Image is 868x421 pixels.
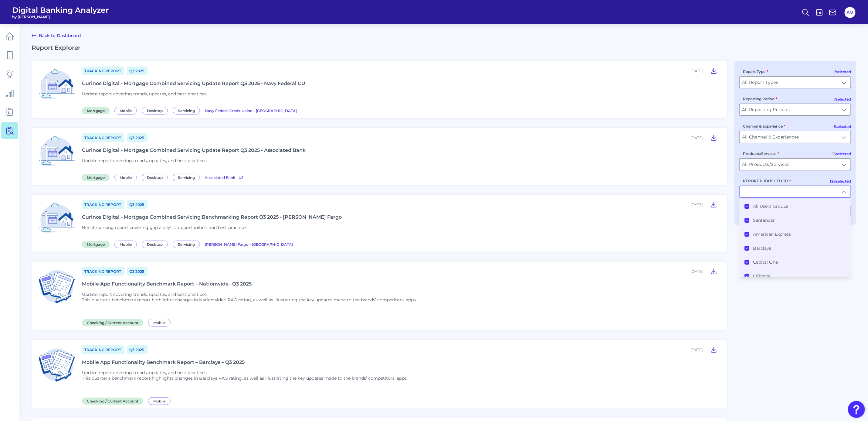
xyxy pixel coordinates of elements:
[127,267,147,276] a: Q3 2025
[743,151,779,156] label: Products/Services
[127,67,147,75] a: Q3 2025
[142,241,168,248] span: Desktop
[148,320,173,325] a: Mobile
[82,375,408,381] p: This quarter’s benchmark report highlights changes in Barclays RAG rating, as well as illustratin...
[142,108,170,113] a: Desktop
[708,66,720,76] button: Curinos Digital - Mortgage Combined Servicing Update Report Q3 2025 - Navy Federal CU
[82,200,124,209] a: Tracking Report
[82,398,146,404] a: Checking / Current Account
[36,200,77,240] img: Mortgage
[708,200,720,209] button: Curinos Digital - Mortgage Combined Servicing Benchmarking Report Q3 2025 - Wells Fargo
[690,202,703,207] div: [DATE]
[148,398,173,404] a: Mobile
[753,273,771,279] label: Citibank
[690,269,703,274] div: [DATE]
[127,133,147,142] a: Q3 2025
[82,241,112,247] a: Mortgage
[82,133,124,142] a: Tracking Report
[82,320,146,325] a: Checking / Current Account
[127,345,147,354] a: Q3 2025
[173,174,202,180] a: Servicing
[82,147,306,153] div: Curinos Digital - Mortgage Combined Servicing Update Report Q3 2025 - Associated Bank
[753,231,791,237] label: American Express
[82,319,143,326] span: Checking / Current Account
[205,108,297,113] span: Navy Federal Credit Union - [GEOGRAPHIC_DATA]
[743,69,768,74] label: Report Type
[743,124,785,128] label: Channel & Experience
[82,108,112,113] a: Mortgage
[82,267,124,276] a: Tracking Report
[114,241,137,248] span: Mobile
[753,259,778,265] label: Capital One
[142,241,170,247] a: Desktop
[36,66,77,107] img: Mortgage
[690,347,703,352] div: [DATE]
[82,292,207,297] span: Update report covering trends, updates, and best practices
[82,297,417,303] p: This quarter’s benchmark report highlights changes in Nationwide's RAG rating, as well as illustr...
[173,241,200,248] span: Servicing
[205,108,297,113] a: Navy Federal Credit Union - [GEOGRAPHIC_DATA]
[82,281,252,287] div: Mobile App Functionality Benchmark Report – Nationwide– Q3 2025
[743,97,777,101] label: Reporting Period
[36,133,77,173] img: Mortgage
[142,174,170,180] a: Desktop
[845,7,856,18] button: AM
[148,319,171,327] span: Mobile
[142,174,168,181] span: Desktop
[127,200,147,209] a: Q3 2025
[82,80,305,86] div: Curinos Digital - Mortgage Combined Servicing Update Report Q3 2025 - Navy Federal CU
[82,174,112,180] a: Mortgage
[82,345,124,354] a: Tracking Report
[173,241,202,247] a: Servicing
[690,69,703,73] div: [DATE]
[82,158,207,163] span: Update report covering trends, updates, and best practices
[205,175,243,180] span: Associated Bank - US
[12,5,109,15] span: Digital Banking Analyzer
[205,242,293,247] span: [PERSON_NAME] Fargo - [GEOGRAPHIC_DATA]
[148,397,171,405] span: Mobile
[173,174,200,181] span: Servicing
[36,345,77,385] img: Checking / Current Account
[82,107,110,114] span: Mortgage
[753,217,775,223] label: Santander
[114,174,137,181] span: Mobile
[36,266,77,307] img: Checking / Current Account
[848,401,865,418] button: Open Resource Center
[82,214,342,220] div: Curinos Digital - Mortgage Combined Servicing Benchmarking Report Q3 2025 - [PERSON_NAME] Fargo
[205,174,243,180] a: Associated Bank - US
[173,108,202,113] a: Servicing
[82,359,245,365] div: Mobile App Functionality Benchmark Report – Barclays – Q3 2025
[173,107,200,115] span: Servicing
[82,174,110,181] span: Mortgage
[114,107,137,115] span: Mobile
[82,241,110,248] span: Mortgage
[690,135,703,140] div: [DATE]
[142,107,168,115] span: Desktop
[82,370,207,375] span: Update report covering trends, updates, and best practices
[82,398,143,405] span: Checking / Current Account
[82,67,124,75] a: Tracking Report
[708,133,720,142] button: Curinos Digital - Mortgage Combined Servicing Update Report Q3 2025 - Associated Bank
[114,108,139,113] a: Mobile
[114,241,139,247] a: Mobile
[114,174,139,180] a: Mobile
[82,225,247,230] span: Benchmarking report covering gap analysis, opportunities, and best practices
[82,91,207,97] span: Update report covering trends, updates, and best practices
[753,245,771,251] label: Barclays
[12,15,109,19] span: by [PERSON_NAME]
[753,204,788,209] label: All Users Groups
[205,241,293,247] a: [PERSON_NAME] Fargo - [GEOGRAPHIC_DATA]
[32,32,81,39] a: Back to Dashboard
[32,44,856,51] h2: Report Explorer
[743,179,791,183] label: REPORT PUBLISHED TO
